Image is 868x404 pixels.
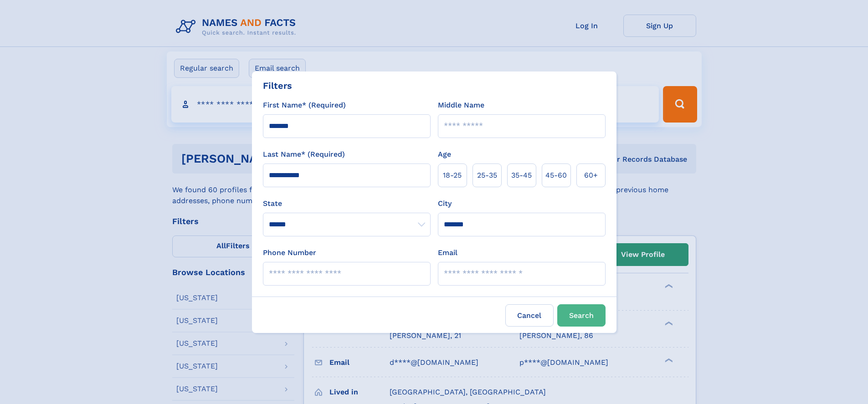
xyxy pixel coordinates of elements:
[511,170,532,181] span: 35‑45
[443,170,462,181] span: 18‑25
[438,100,484,111] label: Middle Name
[438,149,451,160] label: Age
[263,149,345,160] label: Last Name* (Required)
[438,198,452,209] label: City
[263,198,431,209] label: State
[557,304,606,327] button: Search
[505,304,554,327] label: Cancel
[584,170,598,181] span: 60+
[545,170,567,181] span: 45‑60
[438,247,457,258] label: Email
[263,247,316,258] label: Phone Number
[263,79,292,92] div: Filters
[263,100,346,111] label: First Name* (Required)
[477,170,497,181] span: 25‑35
